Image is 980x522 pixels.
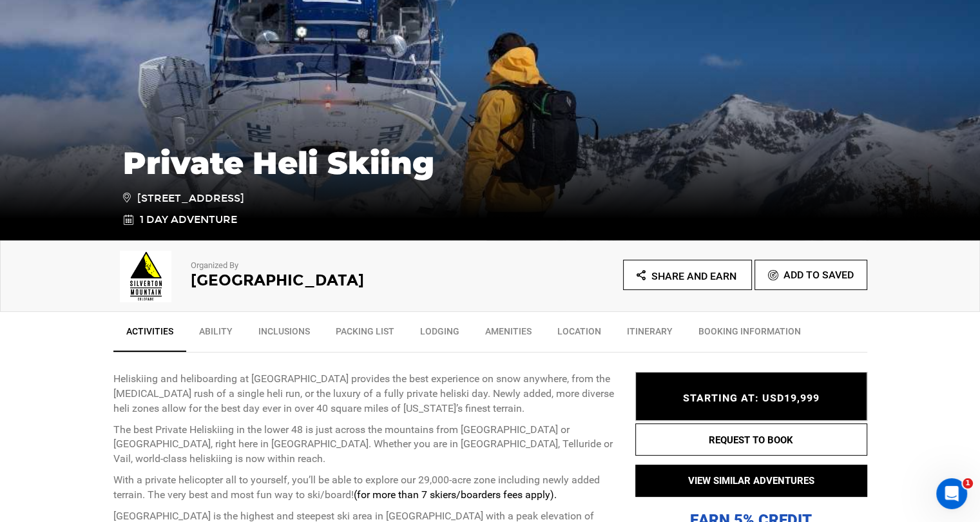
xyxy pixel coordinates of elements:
p: With a private helicopter all to yourself, you’ll be able to explore our 29,000-acre zone includi... [113,473,616,503]
strong: (for more than 7 skiers/boarders fees apply). [354,488,557,501]
a: Packing List [323,318,407,351]
span: [STREET_ADDRESS] [123,190,244,206]
iframe: Intercom live chat [936,478,967,509]
a: Location [544,318,614,351]
a: Activities [113,318,186,352]
h1: Private Heli Skiing [123,146,858,180]
span: Share and Earn [651,270,736,282]
a: BOOKING INFORMATION [686,318,814,351]
a: Amenities [472,318,544,351]
p: Organized By [191,260,455,272]
img: b3bcc865aaab25ac3536b0227bee0eb5.png [113,251,178,302]
span: Add To Saved [783,269,854,281]
a: Inclusions [245,318,323,351]
button: REQUEST TO BOOK [635,423,867,456]
button: VIEW SIMILAR ADVENTURES [635,465,867,497]
h2: [GEOGRAPHIC_DATA] [191,272,455,289]
span: 1 [963,478,973,488]
a: Lodging [407,318,472,351]
a: Itinerary [614,318,686,351]
p: Heliskiing and heliboarding at [GEOGRAPHIC_DATA] provides the best experience on snow anywhere, f... [113,372,616,416]
span: 1 Day Adventure [140,213,237,227]
span: STARTING AT: USD19,999 [683,392,820,404]
p: The best Private Heliskiing in the lower 48 is just across the mountains from [GEOGRAPHIC_DATA] o... [113,423,616,467]
a: Ability [186,318,245,351]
